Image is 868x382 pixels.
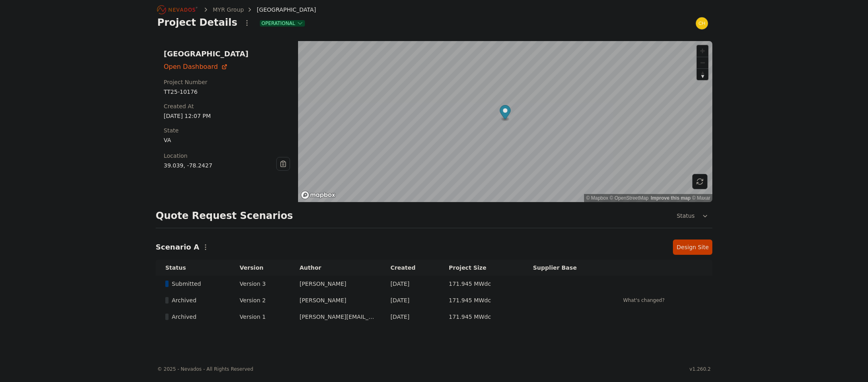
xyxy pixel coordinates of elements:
div: TT25-10176 [164,88,290,96]
div: Created At [164,102,290,110]
td: 171.945 MWdc [439,309,523,325]
td: [DATE] [381,276,439,292]
td: [DATE] [381,309,439,325]
td: Version 3 [230,276,290,292]
div: Archived [165,296,226,304]
td: [DATE] [381,292,439,309]
span: Status [673,212,695,220]
div: [DATE] 12:07 PM [164,112,290,120]
a: Open Dashboard [164,62,290,72]
div: Location [164,152,276,160]
span: Open Dashboard [164,62,218,72]
a: Mapbox homepage [300,190,336,200]
tr: SubmittedVersion 3[PERSON_NAME][DATE]171.945 MWdc [156,276,712,292]
th: Status [156,260,230,276]
a: Mapbox [586,195,608,201]
a: OpenStreetMap [610,195,649,201]
a: Design Site [673,240,712,255]
td: [PERSON_NAME] [290,292,381,309]
button: Zoom out [697,57,708,68]
button: Zoom in [697,45,708,57]
h2: Scenario A [156,242,199,253]
button: Status [670,209,712,223]
th: Version [230,260,290,276]
h2: [GEOGRAPHIC_DATA] [164,49,290,59]
button: What's changed? [619,296,668,305]
canvas: Map [298,41,712,202]
h1: Project Details [157,16,237,29]
div: [GEOGRAPHIC_DATA] [245,6,316,14]
th: Supplier Base [523,260,610,276]
tr: ArchivedVersion 1[PERSON_NAME][EMAIL_ADDRESS][PERSON_NAME][DOMAIN_NAME][DATE]171.945 MWdc [156,309,712,325]
td: Version 2 [230,292,290,309]
button: Operational [260,20,305,27]
th: Author [290,260,381,276]
h2: Quote Request Scenarios [156,209,293,222]
div: 39.039, -78.2427 [164,161,276,169]
div: VA [164,136,290,144]
td: 171.945 MWdc [439,276,523,292]
a: MYR Group [213,6,244,14]
th: Project Size [439,260,523,276]
td: 171.945 MWdc [439,292,523,309]
div: © 2025 - Nevados - All Rights Reserved [157,366,253,372]
td: Version 1 [230,309,290,325]
th: Created [381,260,439,276]
a: Improve this map [651,195,691,201]
div: Map marker [500,105,510,122]
img: chris.young@nevados.solar [695,17,708,30]
tr: ArchivedVersion 2[PERSON_NAME][DATE]171.945 MWdcWhat's changed? [156,292,712,309]
div: v1.260.2 [689,366,711,372]
td: [PERSON_NAME] [290,276,381,292]
div: State [164,126,290,134]
div: Project Number [164,78,290,86]
div: Submitted [165,280,226,288]
div: Archived [165,313,226,321]
a: Maxar [692,195,710,201]
nav: Breadcrumb [157,3,316,16]
td: [PERSON_NAME][EMAIL_ADDRESS][PERSON_NAME][DOMAIN_NAME] [290,309,381,325]
button: Reset bearing to north [697,68,708,80]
